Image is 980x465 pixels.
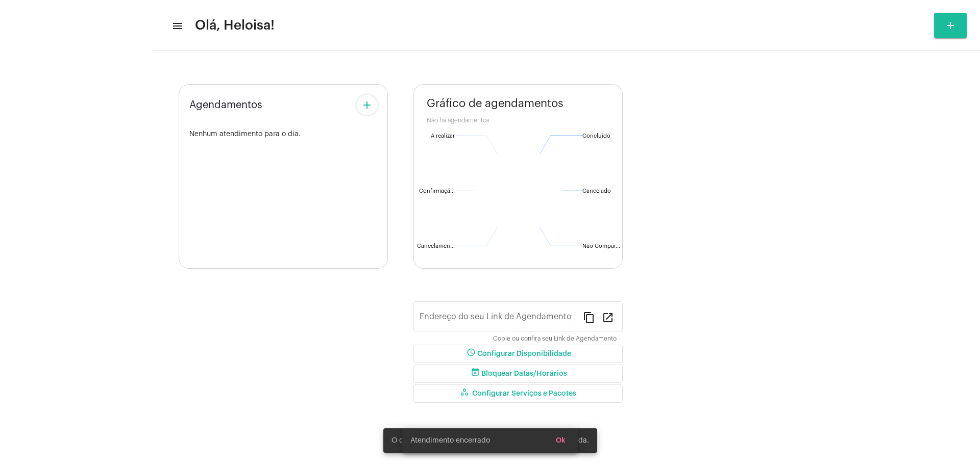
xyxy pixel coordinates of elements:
span: Configurar Serviços e Pacotes [460,390,576,397]
div: Nenhum atendimento para o dia. [189,131,377,138]
button: Configurar Disponibilidade [413,345,623,363]
span: Bloquear Datas/Horários [469,370,567,377]
button: Bloquear Datas/Horários [413,365,623,383]
text: Cancelado [582,188,611,194]
text: Concluído [582,133,610,139]
span: Olá, Heloisa! [195,17,275,34]
span: Ok [556,437,566,444]
span: Gráfico de agendamentos [427,97,563,110]
text: A realizar [431,133,455,139]
input: Link [420,314,575,323]
mat-icon: content_copy [583,311,595,323]
mat-icon: add [944,19,957,32]
mat-hint: Copie ou confira seu Link de Agendamento [493,335,617,343]
button: Configurar Serviços e Pacotes [413,384,623,403]
mat-icon: add [361,99,373,111]
mat-icon: open_in_new [602,311,614,323]
text: Cancelamen... [417,243,455,249]
text: Confirmaçã... [419,188,455,194]
span: Configurar Disponibilidade [465,350,571,357]
mat-icon: schedule [465,348,477,360]
mat-icon: workspaces_outlined [460,387,472,400]
mat-icon: sidenav icon [171,20,182,32]
mat-icon: event_busy [469,368,481,380]
text: Não Compar... [582,243,620,249]
span: Atendimento encerrado [410,435,490,446]
span: Agendamentos [189,99,262,111]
